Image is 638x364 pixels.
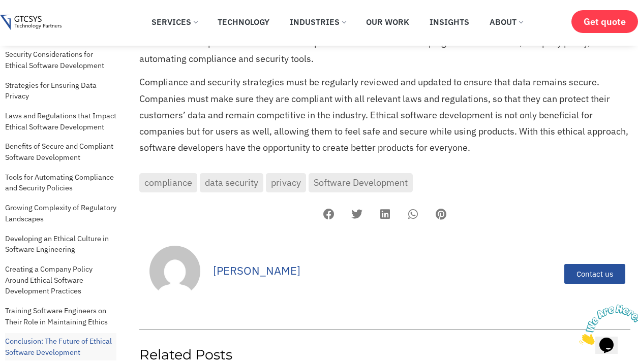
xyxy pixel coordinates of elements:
img: Picture of Uday Panchani [149,246,200,296]
a: Creating a Company Policy Around Ethical Software Development Practices [5,261,116,299]
div: Share on whatsapp [402,203,424,225]
a: Contact us [564,264,625,284]
span: Get quote [584,16,626,27]
div: Share on facebook [318,203,341,225]
img: Chat attention grabber [4,4,67,44]
a: Technology [210,11,277,33]
a: Laws and Regulations that Impact Ethical Software Development [5,108,116,135]
div: Share on twitter [346,203,369,225]
span: Related Posts [139,346,232,363]
div: Share on pinterest [430,203,452,225]
a: About [482,11,530,33]
a: Training Software Engineers on Their Role in Maintaining Ethics [5,303,116,329]
a: Benefits of Secure and Compliant Software Development [5,138,116,165]
span: Contact us [576,270,613,278]
a: Tools for Automating Compliance and Security Policies [5,169,116,196]
a: Industries [282,11,353,33]
a: Our Work [358,11,417,33]
a: Software Development [309,173,413,192]
p: Compliance and security strategies must be regularly reviewed and updated to ensure that data rem... [139,74,630,155]
a: Get quote [571,10,638,33]
a: compliance [139,173,197,192]
a: privacy [266,173,306,192]
a: Insights [422,11,477,33]
iframe: chat widget [575,301,638,349]
a: Services [144,11,205,33]
a: Developing an Ethical Culture in Software Engineering [5,230,116,257]
a: Growing Complexity of Regulatory Landscapes [5,200,116,226]
a: Security Considerations for Ethical Software Development [5,46,116,73]
a: Conclusion: The Future of Ethical Software Development [5,333,116,360]
a: [PERSON_NAME] [213,260,512,280]
div: Share on linkedin [374,203,397,225]
a: Strategies for Ensuring Data Privacy [5,77,116,104]
a: data security [200,173,263,192]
